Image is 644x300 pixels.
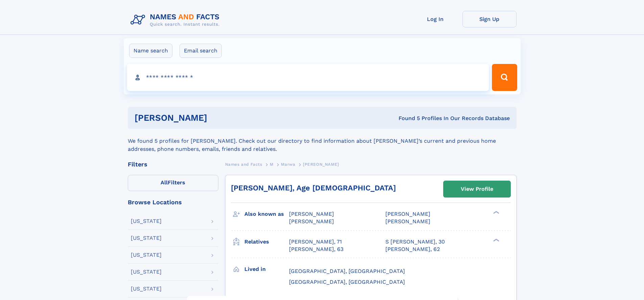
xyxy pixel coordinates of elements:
[289,238,342,246] a: [PERSON_NAME], 71
[135,114,303,122] h1: [PERSON_NAME]
[128,161,218,167] div: Filters
[385,218,430,225] span: [PERSON_NAME]
[289,246,343,253] a: [PERSON_NAME], 63
[492,64,517,91] button: Search Button
[385,211,430,217] span: [PERSON_NAME]
[244,208,289,220] h3: Also known as
[289,279,405,285] span: [GEOGRAPHIC_DATA], [GEOGRAPHIC_DATA]
[131,235,162,241] div: [US_STATE]
[127,64,489,91] input: search input
[225,160,262,168] a: Names and Facts
[289,211,334,217] span: [PERSON_NAME]
[281,162,295,167] span: Marwa
[303,115,510,122] div: Found 5 Profiles In Our Records Database
[131,269,162,275] div: [US_STATE]
[131,218,162,224] div: [US_STATE]
[129,44,172,58] label: Name search
[289,218,334,225] span: [PERSON_NAME]
[244,263,289,275] h3: Lived in
[408,11,462,27] a: Log In
[231,184,396,192] a: [PERSON_NAME], Age [DEMOGRAPHIC_DATA]
[128,175,218,191] label: Filters
[131,286,162,292] div: [US_STATE]
[303,162,339,167] span: [PERSON_NAME]
[492,210,500,215] div: ❯
[492,238,500,242] div: ❯
[444,181,510,197] a: View Profile
[281,160,295,168] a: Marwa
[161,179,168,186] span: All
[244,236,289,248] h3: Relatives
[270,160,273,168] a: M
[385,246,440,253] a: [PERSON_NAME], 62
[385,238,445,246] a: S [PERSON_NAME], 30
[128,199,218,205] div: Browse Locations
[128,11,225,29] img: Logo Names and Facts
[180,44,222,58] label: Email search
[128,129,517,153] div: We found 5 profiles for [PERSON_NAME]. Check out our directory to find information about [PERSON_...
[131,252,162,258] div: [US_STATE]
[462,11,517,27] a: Sign Up
[270,162,273,167] span: M
[289,268,405,274] span: [GEOGRAPHIC_DATA], [GEOGRAPHIC_DATA]
[461,181,493,197] div: View Profile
